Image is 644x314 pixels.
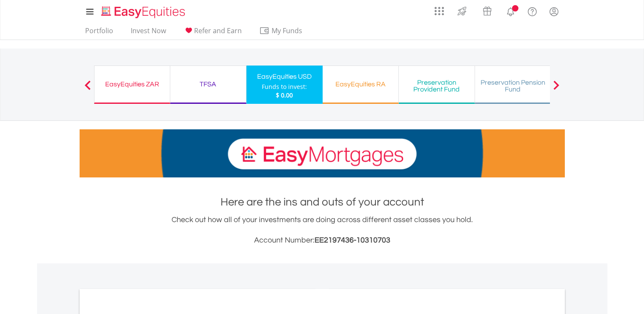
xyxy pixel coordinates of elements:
[328,78,393,90] div: EasyEquities RA
[80,234,565,246] h3: Account Number:
[100,78,165,90] div: EasyEquities ZAR
[276,91,293,99] span: $ 0.00
[175,78,241,90] div: TFSA
[262,83,307,91] div: Funds to invest:
[127,26,169,40] a: Invest Now
[80,214,565,246] div: Check out how all of your investments are doing across different asset classes you hold.
[475,2,500,18] a: Vouchers
[80,129,565,177] img: EasyMortage Promotion Banner
[194,26,242,35] span: Refer and Earn
[548,85,565,93] button: Next
[480,79,546,93] div: Preservation Pension Fund
[435,6,444,16] img: grid-menu-icon.svg
[259,25,315,36] span: My Funds
[521,2,543,19] a: FAQ's and Support
[82,26,117,40] a: Portfolio
[100,5,189,19] img: EasyEquities_Logo.png
[98,2,189,19] a: Home page
[404,79,469,93] div: Preservation Provident Fund
[252,71,318,83] div: EasyEquities USD
[429,2,449,16] a: AppsGrid
[455,4,469,18] img: thrive-v2.svg
[79,85,96,93] button: Previous
[543,2,565,21] a: My Profile
[315,236,390,244] span: EE2197436-10310703
[480,4,494,18] img: vouchers-v2.svg
[500,2,521,19] a: Notifications
[180,26,245,40] a: Refer and Earn
[80,194,565,210] h1: Here are the ins and outs of your account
